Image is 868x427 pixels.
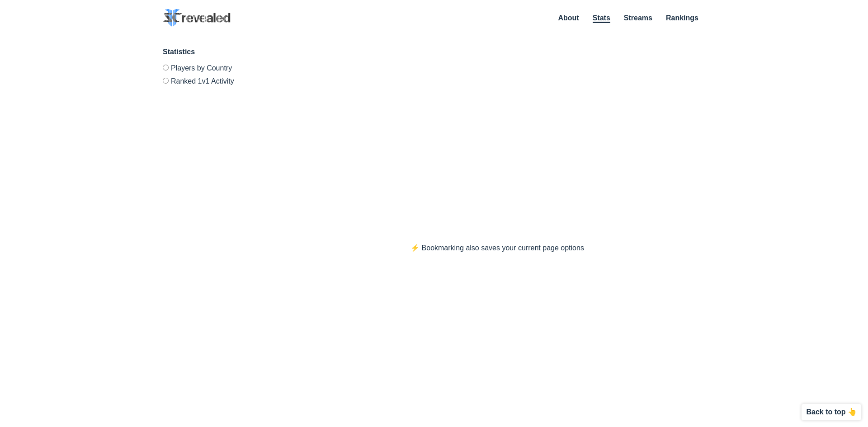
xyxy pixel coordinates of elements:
[163,47,271,57] h3: Statistics
[593,14,610,23] a: Stats
[163,74,271,85] label: Ranked 1v1 Activity
[163,65,271,74] label: Players by Country
[163,78,169,84] input: Ranked 1v1 Activity
[558,14,579,22] a: About
[163,9,231,27] img: SC2 Revealed
[392,243,602,253] p: ⚡️ Bookmarking also saves your current page options
[624,14,652,22] a: Streams
[666,14,698,22] a: Rankings
[163,65,169,70] input: Players by Country
[806,408,857,416] p: Back to top 👆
